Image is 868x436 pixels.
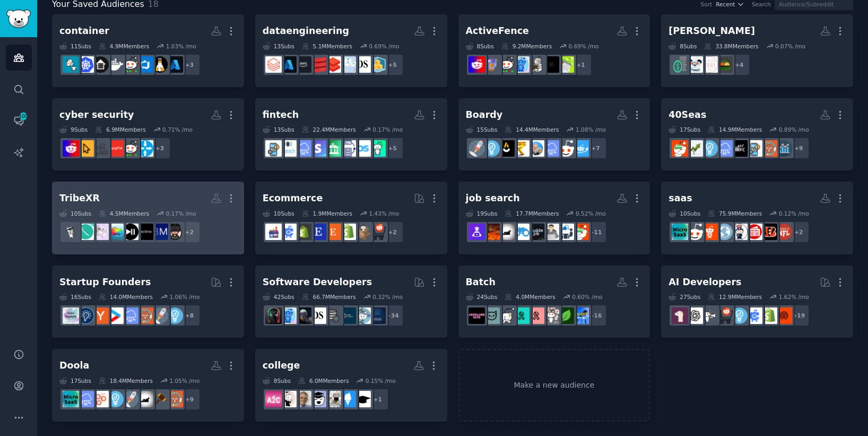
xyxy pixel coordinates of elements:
[263,276,372,289] div: Software Developers
[466,126,498,133] div: 15 Sub s
[661,14,853,87] a: [PERSON_NAME]8Subs33.8MMembers0.07% /mo+4budgetfoodBigBudgetBridesFPandAFinancialPlanning
[354,224,371,240] img: dropship
[63,224,79,240] img: oculus
[687,56,703,73] img: FPandA
[310,224,326,240] img: EtsySellers
[92,224,109,240] img: OculusQuest
[716,224,733,240] img: news
[498,56,515,73] img: sysadmin
[137,224,153,240] img: Techno
[302,293,356,301] div: 66.7M Members
[166,210,196,217] div: 0.17 % /mo
[701,307,718,324] img: freelance_forhire
[152,56,168,73] img: linux
[77,140,94,157] img: CyberSecurityAdvice
[152,224,168,240] img: beatmatchmaker
[468,140,485,157] img: startups
[19,113,28,120] span: 100
[63,140,79,157] img: cybersecurity
[466,293,498,301] div: 24 Sub s
[669,192,692,205] div: saas
[340,56,356,73] img: AzureDataPlatforms
[302,210,352,217] div: 1.9M Members
[669,24,755,38] div: [PERSON_NAME]
[63,391,79,407] img: microsaas
[95,126,145,133] div: 6.9M Members
[255,266,447,338] a: Software Developers42Subs66.7MMembers0.32% /mo+34MobileAppDevelopersdataisbeautifulDataSciencePro...
[779,126,809,133] div: 0.89 % /mo
[63,307,79,324] img: indiehackers
[59,276,151,289] div: Startup Founders
[107,56,124,73] img: docker
[263,108,299,122] div: fintech
[152,307,168,324] img: startups
[661,98,853,171] a: 40Seas17Subs14.9MMembers0.89% /mo+9analyticsEntrepreneurRideAlongfintechdevFinancialCareersSaaSEn...
[570,54,592,76] div: + 1
[669,108,706,122] div: 40Seas
[280,307,297,324] img: artificial
[310,307,326,324] img: datascience
[458,182,650,254] a: job search19Subs17.7MMembers0.52% /mo+11AccountingJobSearchBuddiesJobFairInsideJobRemoteJobSearch...
[59,293,91,301] div: 16 Sub s
[468,307,485,324] img: aucklandeats
[779,293,809,301] div: 1.62 % /mo
[669,293,700,301] div: 27 Sub s
[77,391,94,407] img: SaaS
[528,140,544,157] img: ValueInvesting
[178,221,201,243] div: + 2
[302,42,352,50] div: 5.1M Members
[669,126,700,133] div: 17 Sub s
[92,307,109,324] img: ycombinator
[295,391,311,407] img: CollegeMemes
[458,14,650,87] a: ActiveFence8Subs9.2MMembers0.69% /mo+1redditrequestArtificialInteligenceMachineLearningartificial...
[255,349,447,422] a: college8Subs6.0MMembers0.15% /mo+1UniUKlawschooladmissionsscholarshipsstudentsphCollegeMemescolle...
[381,54,404,76] div: + 5
[672,56,688,73] img: FinancialPlanning
[166,42,196,50] div: 1.03 % /mo
[265,391,282,407] img: ApplyingToCollege
[687,140,703,157] img: investing
[369,56,386,73] img: aws_cdk
[672,224,688,240] img: microsaas
[59,126,88,133] div: 9 Sub s
[255,98,447,171] a: fintech13Subs22.4MMembers0.17% /mo+5MakeMoneyprojectstartupsPaymentProcessingFintechARstripeSaaSB...
[483,307,500,324] img: AskVet
[672,307,688,324] img: LocalLLaMA
[483,56,500,73] img: netsec
[280,140,297,157] img: B2B_Fintech
[752,1,771,8] div: Search
[122,140,138,157] img: sysadmin
[543,140,559,157] img: SaaS
[122,224,138,240] img: DJs
[372,126,403,133] div: 0.17 % /mo
[505,126,559,133] div: 14.4M Members
[776,307,792,324] img: B2BForHire
[498,307,515,324] img: Anxiety
[298,377,349,384] div: 6.0M Members
[701,56,718,73] img: BigBudgetBrides
[381,304,404,327] div: + 34
[369,140,386,157] img: MakeMoney
[761,140,777,157] img: EntrepreneurRideAlong
[354,307,371,324] img: dataisbeautiful
[543,224,559,240] img: JobFair
[369,307,386,324] img: MobileAppDevelopers
[107,224,124,240] img: OculusQuest2
[137,140,153,157] img: networking
[99,42,149,50] div: 4.9M Members
[92,391,109,407] img: GrowthHacking
[731,307,748,324] img: Entrepreneur
[776,224,792,240] img: nfl
[310,140,326,157] img: stripe
[369,210,400,217] div: 1.43 % /mo
[716,140,733,157] img: SaaS
[572,293,602,301] div: 0.60 % /mo
[776,140,792,157] img: analytics
[498,224,515,240] img: antiwork
[716,1,735,8] span: Recent
[708,293,762,301] div: 12.9M Members
[366,377,396,384] div: 0.15 % /mo
[280,56,297,73] img: AZURE
[746,140,762,157] img: fintechdev
[558,307,574,324] img: AnxietyDepression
